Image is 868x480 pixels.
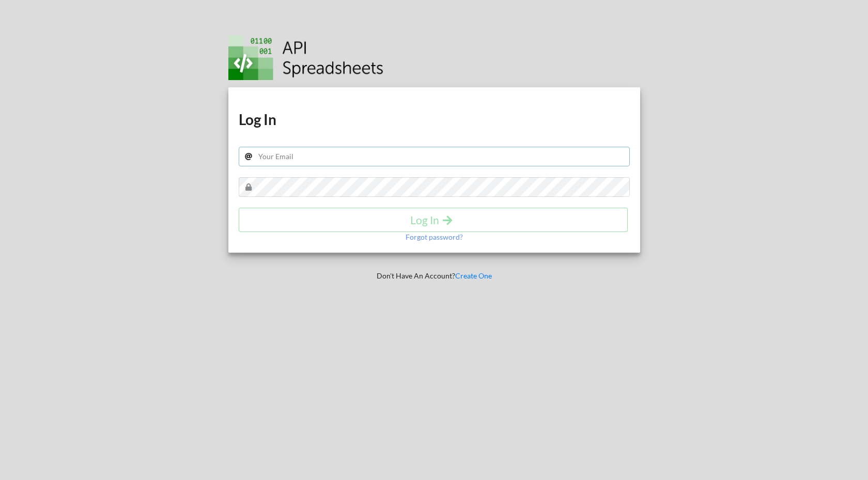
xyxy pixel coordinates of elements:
[406,232,463,242] p: Forgot password?
[239,147,630,166] input: Your Email
[228,35,383,80] img: Logo.png
[221,271,647,281] p: Don't Have An Account?
[239,110,630,129] h1: Log In
[455,271,492,280] a: Create One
